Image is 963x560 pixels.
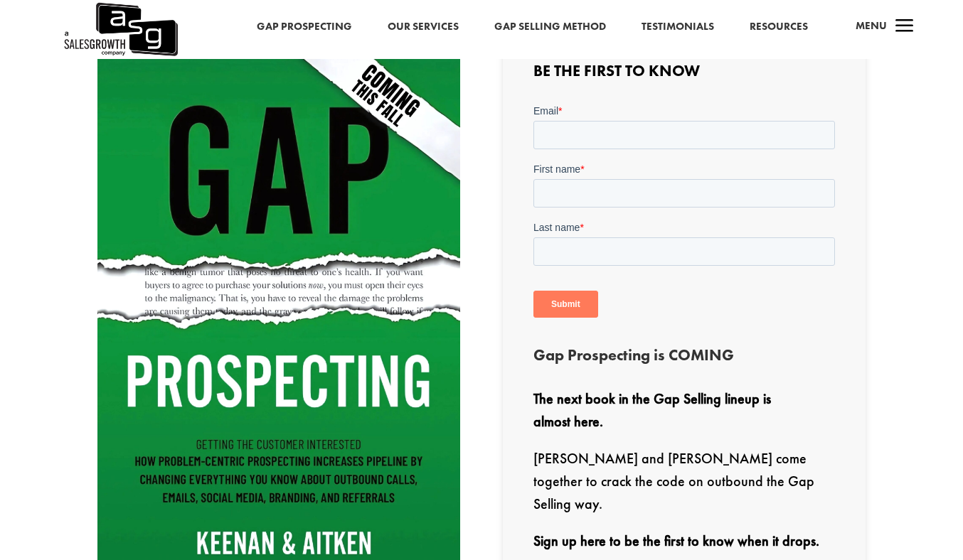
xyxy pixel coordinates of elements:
strong: Sign up here to be the first to know when it drops. [533,532,819,550]
strong: The next book in the Gap Selling lineup is almost here. [533,389,771,431]
a: Gap Selling Method [494,18,606,36]
a: Our Services [388,18,459,36]
h3: Gap Prospecting is COMING [533,348,747,370]
a: Testimonials [642,18,714,36]
p: [PERSON_NAME] and [PERSON_NAME] come together to crack the code on outbound the Gap Selling way. [533,447,835,529]
a: Resources [750,18,808,36]
span: a [890,13,919,41]
h3: Be the First to Know [533,63,835,86]
iframe: Form 0 [533,104,835,330]
a: Gap Prospecting [257,18,352,36]
span: Menu [856,18,887,33]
